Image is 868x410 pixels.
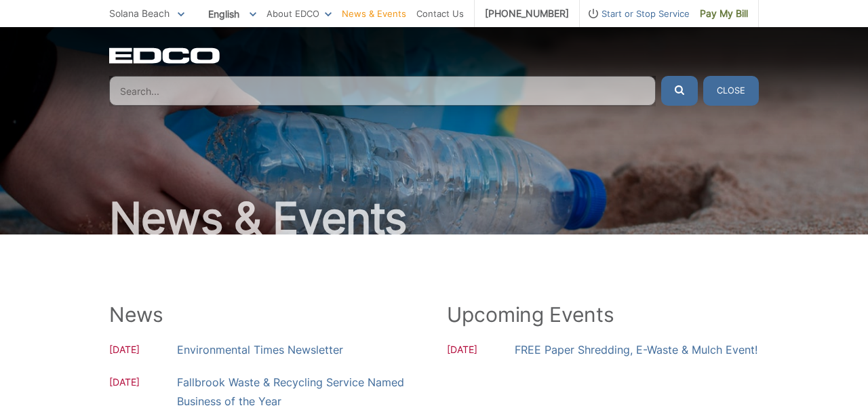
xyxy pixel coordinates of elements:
[109,47,222,64] a: EDCD logo. Return to the homepage.
[515,340,757,359] a: FREE Paper Shredding, E-Waste & Mulch Event!
[198,3,267,25] span: English
[109,76,656,106] input: Search
[447,302,759,327] h2: Upcoming Events
[109,342,177,359] span: [DATE]
[700,6,748,21] span: Pay My Bill
[703,76,759,106] button: Close
[109,302,421,327] h2: News
[661,76,698,106] button: Submit the search query.
[447,342,515,359] span: [DATE]
[342,6,406,21] a: News & Events
[267,6,332,21] a: About EDCO
[109,197,759,240] h1: News & Events
[416,6,464,21] a: Contact Us
[109,7,170,19] span: Solana Beach
[177,340,343,359] a: Environmental Times Newsletter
